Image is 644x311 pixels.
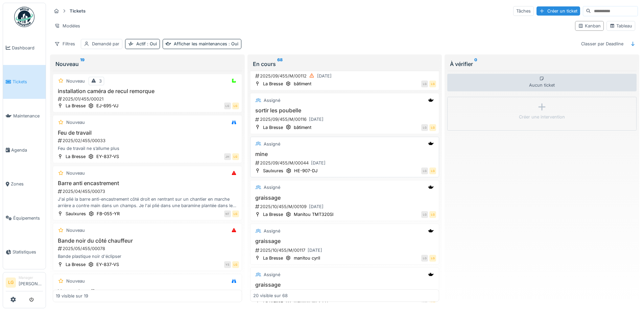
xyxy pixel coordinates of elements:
div: 2025/09/455/M/00116 [255,115,436,124]
div: LG [429,255,436,262]
a: Dashboard [3,31,46,65]
a: LG Manager[PERSON_NAME] [6,275,43,291]
li: [PERSON_NAME] [19,275,43,290]
div: Nouveau [66,278,85,284]
div: Nouveau [55,60,239,68]
div: Afficher les maintenances [174,41,238,47]
div: LG [232,210,239,217]
div: Manager [19,275,43,280]
div: LG [429,211,436,218]
div: LG [421,255,428,262]
li: LG [6,277,16,288]
div: En cours [253,60,437,68]
div: [DATE] [309,116,324,123]
div: bâtiment [294,81,311,87]
div: La Bresse [263,81,283,87]
div: FB-055-YR [97,210,120,217]
sup: 19 [80,60,85,68]
span: Agenda [11,147,43,153]
div: YS [224,261,231,268]
div: EY-837-VS [96,153,119,160]
div: LG [429,81,436,87]
a: Agenda [3,133,46,167]
a: Zones [3,167,46,201]
h3: Bande noir du côté chauffeur [56,238,239,244]
div: Nouveau [66,170,85,176]
a: Tickets [3,65,46,99]
sup: 68 [277,60,283,68]
div: LG [232,103,239,109]
div: La Bresse [66,153,86,160]
div: LG [232,153,239,160]
h3: sortir les poubelle [253,107,436,114]
div: [DATE] [308,247,322,253]
div: 2025/09/455/M/00112 [255,72,436,80]
div: Aucun ticket [447,74,637,91]
div: LG [421,168,428,174]
div: LG [232,261,239,268]
div: Nouveau [66,119,85,126]
span: Zones [11,181,43,187]
span: Équipements [13,215,43,221]
span: : Oui [227,41,238,46]
div: HE-907-DJ [294,168,317,174]
div: Filtres [51,39,78,49]
h3: graissage [253,282,436,288]
div: Assigné [264,184,280,191]
span: : Oui [146,41,157,46]
div: Nouveau [66,227,85,234]
div: 2025/05/455/00078 [57,245,239,252]
div: EY-837-VS [96,261,119,268]
strong: Tickets [67,8,88,14]
h3: Barre anti encastrement [56,180,239,186]
h3: Feu de travail [56,130,239,136]
div: LG [421,81,428,87]
div: 20 visible sur 68 [253,292,288,299]
div: LG [429,124,436,131]
div: Tâches [513,6,534,16]
a: Maintenance [3,99,46,133]
div: À vérifier [450,60,634,68]
div: [DATE] [309,203,324,210]
div: bâtiment [294,124,311,131]
img: Badge_color-CXgf-gQk.svg [14,7,34,27]
div: LG [421,124,428,131]
div: 2025/09/455/M/00044 [255,159,436,167]
span: Maintenance [13,113,43,119]
span: Statistiques [13,249,43,255]
h3: installation caméra de recul remorque [56,88,239,94]
div: LG [421,211,428,218]
div: [DATE] [317,73,332,79]
div: Demandé par [92,41,119,47]
div: Nouveau [66,78,85,84]
div: LG [429,168,436,174]
div: 19 visible sur 19 [56,292,88,299]
a: Statistiques [3,235,46,269]
div: Saulxures [263,168,283,174]
h3: graissage [253,195,436,201]
div: manitou cyril [294,255,320,261]
div: Actif [136,41,157,47]
div: Kanban [578,23,601,29]
h3: mine [253,151,436,157]
a: Équipements [3,201,46,235]
div: 2025/01/455/00021 [57,96,239,102]
div: JH [224,153,231,160]
div: Feu de travail ne s’allume plus [56,145,239,152]
sup: 0 [474,60,477,68]
div: Manitou TMT320SI [294,211,333,218]
div: La Bresse [263,124,283,131]
div: [DATE] [311,160,326,166]
div: Créer un ticket [536,6,580,16]
span: Tickets [13,79,43,85]
div: Assigné [264,228,280,234]
div: 2025/10/455/M/00109 [255,202,436,211]
div: 2025/10/455/M/00117 [255,246,436,254]
div: La Bresse [66,103,86,109]
div: La Bresse [263,255,283,261]
div: 3 [99,78,102,84]
div: Assigné [264,97,280,104]
div: Assigné [264,271,280,278]
div: Classer par Deadline [578,39,626,49]
div: EJ-695-VJ [96,103,118,109]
